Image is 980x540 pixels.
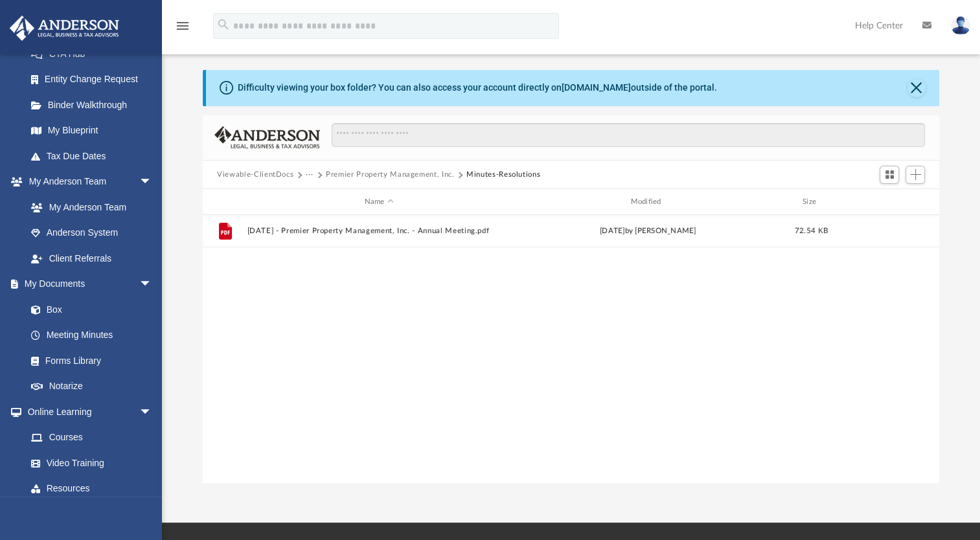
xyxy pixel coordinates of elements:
span: arrow_drop_down [139,169,165,196]
div: [DATE] by [PERSON_NAME] [516,225,780,237]
a: Entity Change Request [18,67,172,93]
div: Difficulty viewing your box folder? You can also access your account directly on outside of the p... [238,81,717,95]
div: id [209,196,241,208]
a: Online Learningarrow_drop_down [9,399,165,425]
a: Notarize [18,374,165,399]
a: Binder Walkthrough [18,92,172,118]
span: 72.54 KB [795,227,828,234]
a: Tax Due Dates [18,143,172,169]
button: Viewable-ClientDocs [217,169,293,181]
div: Size [786,196,838,208]
div: Modified [516,196,780,208]
a: [DOMAIN_NAME] [562,82,631,93]
button: Minutes-Resolutions [466,169,540,181]
a: Client Referrals [18,245,165,271]
button: Premier Property Management, Inc. [326,169,454,181]
span: arrow_drop_down [139,271,165,298]
a: Courses [18,425,165,451]
a: menu [175,25,190,34]
a: Forms Library [18,348,159,374]
div: grid [203,215,939,483]
a: My Anderson Team [18,194,159,220]
a: My Documentsarrow_drop_down [9,271,165,297]
button: Add [906,166,925,184]
a: My Anderson Teamarrow_drop_down [9,169,165,195]
a: Resources [18,476,165,502]
a: My Blueprint [18,118,165,144]
a: Meeting Minutes [18,322,165,348]
a: Video Training [18,450,159,476]
span: arrow_drop_down [139,399,165,425]
button: [DATE] - Premier Property Management, Inc. - Annual Meeting.pdf [247,227,511,235]
button: Close [907,79,926,97]
i: menu [175,18,190,34]
button: Switch to Grid View [880,166,899,184]
a: Anderson System [18,220,165,246]
img: Anderson Advisors Platinum Portal [6,16,123,41]
i: search [216,17,231,32]
img: User Pic [951,16,970,35]
input: Search files and folders [332,123,925,148]
button: ··· [306,169,314,181]
a: Box [18,297,159,322]
div: Name [247,196,510,208]
div: id [843,196,933,208]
